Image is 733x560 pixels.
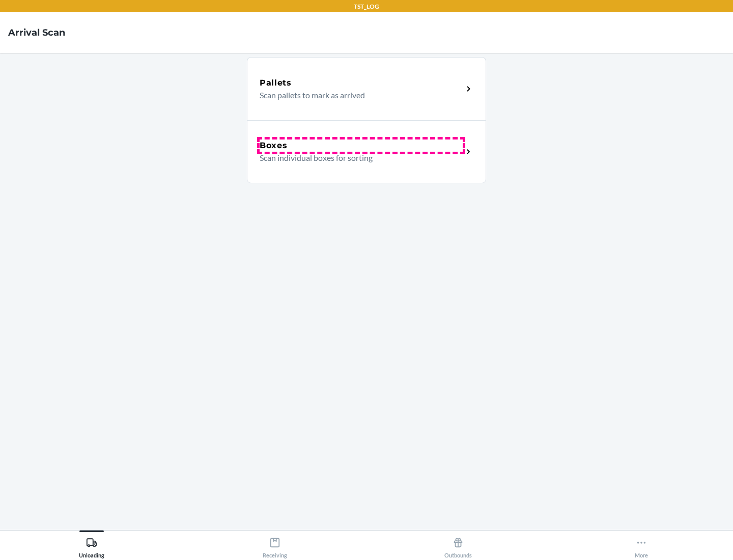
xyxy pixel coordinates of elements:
[260,152,455,164] p: Scan individual boxes for sorting
[183,530,366,558] button: Receiving
[550,530,733,558] button: More
[260,77,292,89] h5: Pallets
[79,533,104,558] div: Unloading
[247,120,486,183] a: BoxesScan individual boxes for sorting
[635,533,648,558] div: More
[260,139,288,152] h5: Boxes
[444,533,472,558] div: Outbounds
[247,57,486,120] a: PalletsScan pallets to mark as arrived
[260,89,455,101] p: Scan pallets to mark as arrived
[354,2,379,11] p: TST_LOG
[366,530,550,558] button: Outbounds
[263,533,287,558] div: Receiving
[8,26,65,39] h4: Arrival Scan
